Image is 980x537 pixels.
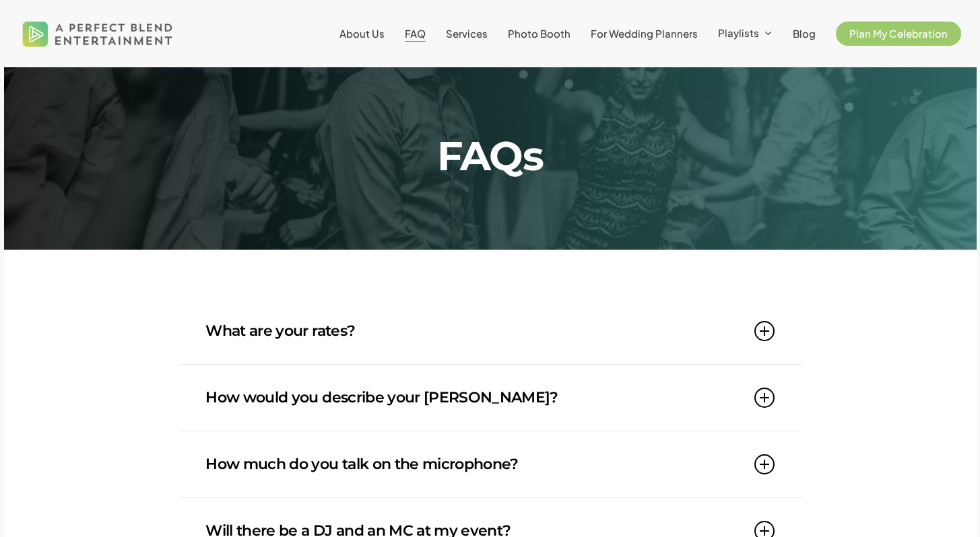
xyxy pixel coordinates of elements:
[196,136,784,176] h2: FAQs
[19,9,176,58] img: A Perfect Blend Entertainment
[836,28,961,39] a: Plan My Celebration
[339,28,385,39] a: About Us
[591,27,698,40] span: For Wedding Planners
[205,298,774,364] a: What are your rates?
[793,27,816,40] span: Blog
[446,28,488,39] a: Services
[446,27,488,40] span: Services
[508,27,570,40] span: Photo Booth
[718,28,773,40] a: Playlists
[718,26,759,39] span: Playlists
[205,431,774,497] a: How much do you talk on the microphone?
[205,365,774,431] a: How would you describe your [PERSON_NAME]?
[793,28,816,39] a: Blog
[508,28,570,39] a: Photo Booth
[405,27,426,40] span: FAQ
[591,28,698,39] a: For Wedding Planners
[849,27,948,40] span: Plan My Celebration
[405,28,426,39] a: FAQ
[339,27,385,40] span: About Us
